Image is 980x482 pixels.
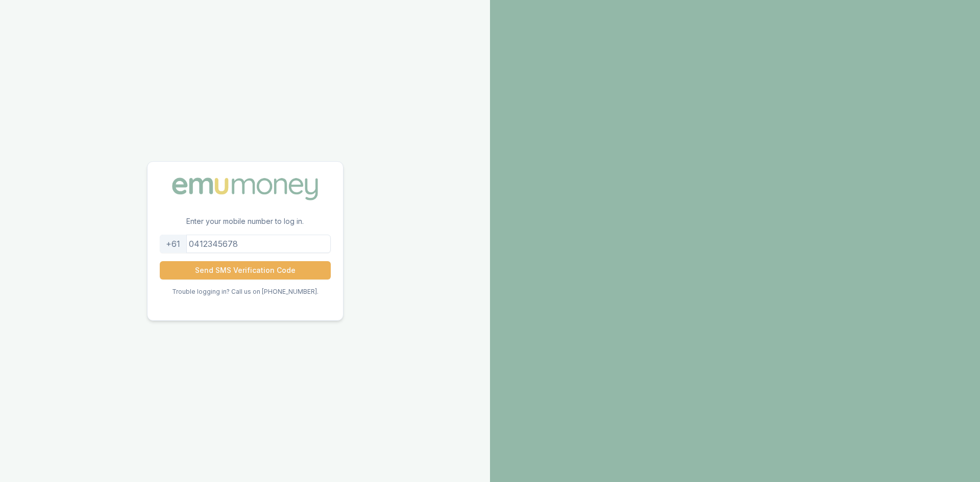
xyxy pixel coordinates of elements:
p: Enter your mobile number to log in. [148,216,343,235]
button: Send SMS Verification Code [160,261,331,280]
p: Trouble logging in? Call us on [PHONE_NUMBER]. [172,288,318,296]
img: Emu Money [168,174,322,204]
input: 0412345678 [160,235,331,253]
div: +61 [160,235,187,253]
